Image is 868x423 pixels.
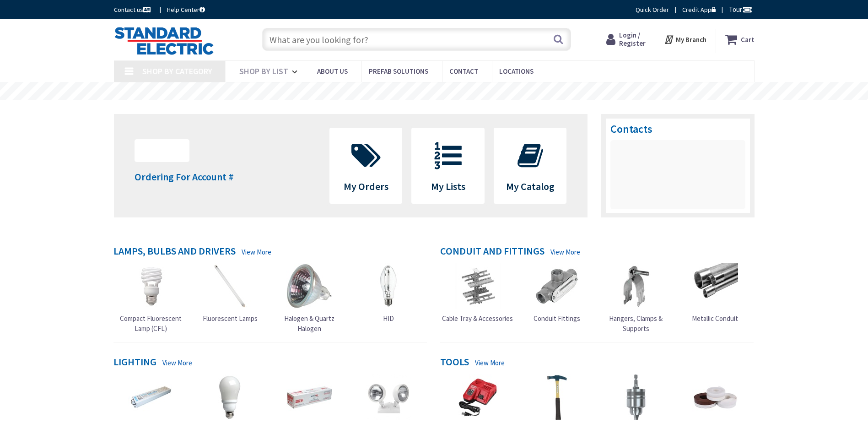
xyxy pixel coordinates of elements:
a: Hangers, Clamps & Supports Hangers, Clamps & Supports [598,263,674,333]
span: Locations [499,67,534,76]
span: Hangers, Clamps & Supports [609,314,663,332]
a: View More [550,247,580,257]
img: Standard Electric [114,27,214,55]
img: Conduit Fittings [534,263,580,309]
a: HID HID [366,263,411,323]
img: Batteries & Chargers [455,374,501,420]
img: Adhesive, Sealant & Tapes [692,374,738,420]
h4: Ordering For Account # [135,171,234,182]
img: Cable Tray & Accessories [455,263,501,309]
a: My Orders [330,128,402,203]
a: View More [242,247,271,257]
a: Conduit Fittings Conduit Fittings [534,263,580,323]
a: Fluorescent Lamps Fluorescent Lamps [203,263,258,323]
div: My Branch [664,31,706,48]
span: Tour [729,5,752,14]
strong: My Branch [676,35,706,44]
a: Cart [725,31,755,48]
input: What are you looking for? [262,28,571,51]
span: Contact [449,67,478,76]
span: Metallic Conduit [692,314,738,323]
img: Metallic Conduit [692,263,738,309]
a: View More [162,358,192,368]
span: Cable Tray & Accessories [442,314,513,323]
img: Fluorescent Lamps [207,263,253,309]
img: Tool Attachments & Accessories [613,374,659,420]
rs-layer: [MEDICAL_DATA]: Our Commitment to Our Employees and Customers [290,87,599,97]
a: Cable Tray & Accessories Cable Tray & Accessories [442,263,513,323]
span: Halogen & Quartz Halogen [284,314,334,332]
a: Login / Register [606,31,646,48]
a: Contact us [114,5,152,14]
h4: Lighting [113,356,156,369]
img: Hangers, Clamps & Supports [613,263,659,309]
span: HID [383,314,394,323]
span: Shop By List [239,66,288,76]
strong: Cart [741,31,755,48]
a: Credit App [682,5,716,14]
a: View More [475,358,505,368]
img: HID [366,263,411,309]
a: Compact Fluorescent Lamp (CFL) Compact Fluorescent Lamp (CFL) [113,263,189,333]
img: Bulb Recycling & Maintenance [286,374,332,420]
a: My Catalog [494,128,566,203]
img: Lamps, Bulbs and Drivers [207,374,253,420]
span: About Us [317,67,348,76]
a: Metallic Conduit Metallic Conduit [692,263,738,323]
img: Exit & Emergency Lighting [366,374,411,420]
span: My Lists [431,180,465,193]
span: Shop By Category [142,66,212,76]
img: Compact Fluorescent Lamp (CFL) [128,263,174,309]
span: Fluorescent Lamps [203,314,258,323]
img: Halogen & Quartz Halogen [286,263,332,309]
a: Help Center [167,5,205,14]
h4: Conduit and Fittings [440,245,545,259]
h4: Lamps, Bulbs and Drivers [113,245,236,259]
img: Ballasts, Starters & Capacitors [128,374,174,420]
span: Prefab Solutions [369,67,428,76]
a: My Lists [412,128,484,203]
h3: Contacts [610,123,745,135]
img: Hand Tools [534,374,580,420]
span: Conduit Fittings [534,314,580,323]
span: My Orders [344,180,388,193]
span: Compact Fluorescent Lamp (CFL) [120,314,182,332]
a: Halogen & Quartz Halogen Halogen & Quartz Halogen [272,263,347,333]
span: Login / Register [619,31,646,48]
h4: Tools [440,356,469,369]
a: Quick Order [636,5,669,14]
span: My Catalog [506,180,555,193]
